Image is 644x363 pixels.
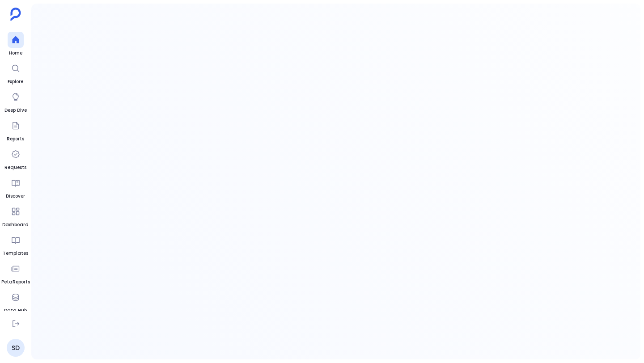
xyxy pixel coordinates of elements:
[7,339,25,357] a: SD
[8,32,24,57] a: Home
[7,135,24,143] span: Reports
[4,89,27,114] a: Deep Dive
[6,193,25,200] span: Discover
[2,221,29,228] span: Dashboard
[8,50,24,57] span: Home
[6,175,25,200] a: Discover
[1,279,30,286] span: PetaReports
[4,289,27,314] a: Data Hub
[4,307,27,314] span: Data Hub
[4,164,26,171] span: Requests
[8,78,24,85] span: Explore
[8,60,24,85] a: Explore
[1,261,30,286] a: PetaReports
[3,250,28,257] span: Templates
[4,107,27,114] span: Deep Dive
[4,146,26,171] a: Requests
[7,118,24,143] a: Reports
[2,203,29,228] a: Dashboard
[10,8,21,21] img: petavue logo
[3,232,28,257] a: Templates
